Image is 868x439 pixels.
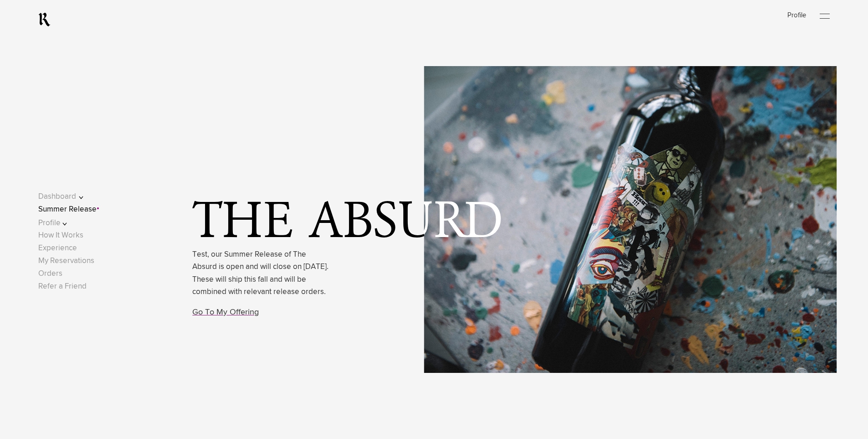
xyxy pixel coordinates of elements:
[38,191,96,203] button: Dashboard
[38,270,62,278] a: Orders
[38,12,51,27] a: RealmCellars
[38,244,77,252] a: Experience
[38,217,96,229] button: Profile
[787,12,806,19] a: Profile
[192,248,329,298] p: Test, our Summer Release of The Absurd is open and will close on [DATE]. These will ship this fal...
[38,206,97,213] a: Summer Release
[38,283,87,290] a: Refer a Friend
[192,200,506,247] span: The Absurd
[38,232,83,239] a: How It Works
[38,257,94,265] a: My Reservations
[192,308,259,316] a: Go To My Offering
